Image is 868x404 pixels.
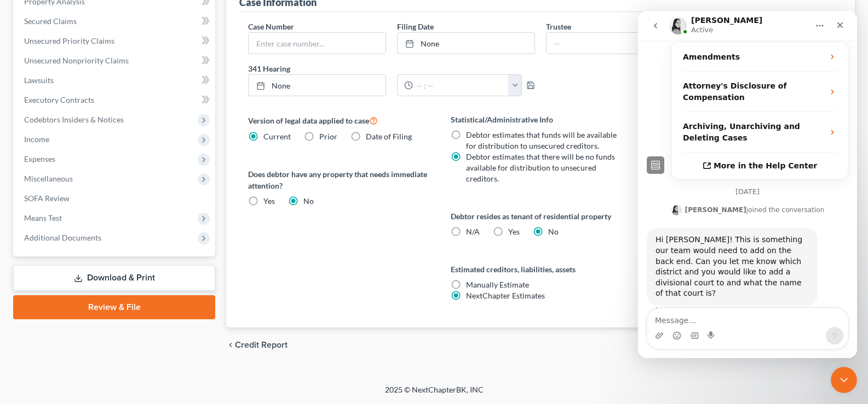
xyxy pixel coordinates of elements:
[13,295,215,319] a: Review & File
[466,152,615,183] span: Debtor estimates that there will be no funds available for distribution to unsecured creditors.
[466,291,545,300] span: NextChapter Estimates
[15,11,215,31] a: Secured Claims
[243,63,541,74] label: 341 Hearing
[319,132,337,141] span: Prior
[508,227,520,236] span: Yes
[15,71,215,90] a: Lawsuits
[248,21,294,32] label: Case Number
[122,384,746,404] div: 2025 © NextChapterBK, INC
[248,114,428,127] label: Version of legal data applied to case
[226,341,288,349] button: chevron_left Credit Report
[24,233,101,242] span: Additional Documents
[466,280,529,289] span: Manually Estimate
[547,33,683,54] input: --
[13,265,215,291] a: Download & Print
[24,213,62,223] span: Means Test
[15,31,215,51] a: Unsecured Priority Claims
[466,227,480,236] span: N/A
[366,132,412,141] span: Date of Filing
[398,33,534,54] a: None
[548,227,559,236] span: No
[235,341,288,349] span: Credit Report
[24,95,94,104] span: Executory Contracts
[413,75,509,96] input: -- : --
[24,16,77,26] span: Secured Claims
[24,56,129,65] span: Unsecured Nonpriority Claims
[15,90,215,110] a: Executory Contracts
[249,33,386,54] input: Enter case number...
[831,367,857,393] iframe: Intercom live chat
[546,21,571,32] label: Trustee
[24,36,114,45] span: Unsecured Priority Claims
[638,11,857,358] iframe: Intercom live chat
[303,196,314,206] span: No
[249,75,386,96] a: None
[451,264,631,275] label: Estimated creditors, liabilities, assets
[263,132,291,141] span: Current
[226,341,235,349] i: chevron_left
[451,210,631,222] label: Debtor resides as tenant of residential property
[24,115,124,124] span: Codebtors Insiders & Notices
[24,154,55,163] span: Expenses
[24,134,49,144] span: Income
[248,168,428,191] label: Does debtor have any property that needs immediate attention?
[466,130,617,150] span: Debtor estimates that funds will be available for distribution to unsecured creditors.
[397,21,434,32] label: Filing Date
[24,174,73,183] span: Miscellaneous
[24,194,70,203] span: SOFA Review
[24,75,54,85] span: Lawsuits
[15,189,215,208] a: SOFA Review
[15,51,215,71] a: Unsecured Nonpriority Claims
[263,196,275,206] span: Yes
[451,114,631,125] label: Statistical/Administrative Info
